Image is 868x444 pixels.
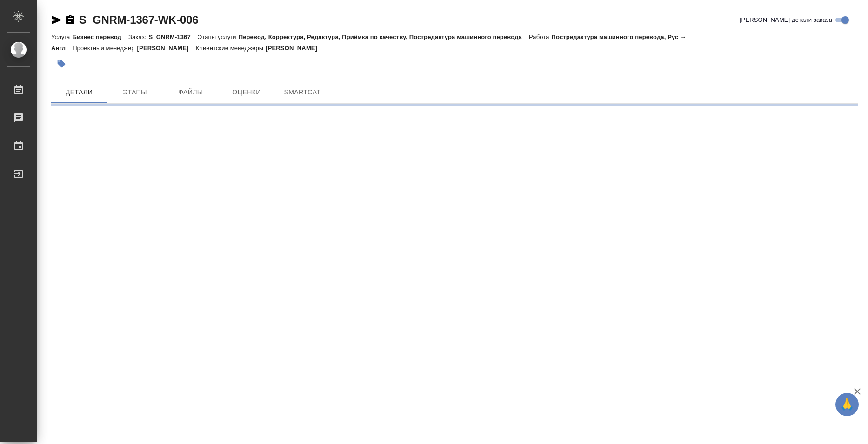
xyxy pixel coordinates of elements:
button: Скопировать ссылку [65,14,76,26]
p: Бизнес перевод [72,33,128,40]
span: Файлы [168,86,213,98]
button: Скопировать ссылку для ЯМессенджера [51,14,62,26]
span: Этапы [113,86,157,98]
button: Добавить тэг [51,53,72,74]
p: Перевод, Корректура, Редактура, Приёмка по качеству, Постредактура машинного перевода [239,33,529,40]
p: [PERSON_NAME] [266,45,324,52]
p: Клиентские менеджеры [196,45,266,52]
span: 🙏 [839,395,855,414]
span: SmartCat [280,86,325,98]
span: [PERSON_NAME] детали заказа [740,15,832,25]
p: Проектный менеджер [73,45,137,52]
p: Этапы услуги [198,33,239,40]
p: [PERSON_NAME] [137,45,196,52]
p: Услуга [51,33,72,40]
button: 🙏 [835,393,859,416]
p: Заказ: [128,33,148,40]
p: Работа [529,33,552,40]
p: S_GNRM-1367 [148,33,197,40]
a: S_GNRM-1367-WK-006 [79,13,198,26]
span: Детали [57,86,101,98]
span: Оценки [224,86,269,98]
